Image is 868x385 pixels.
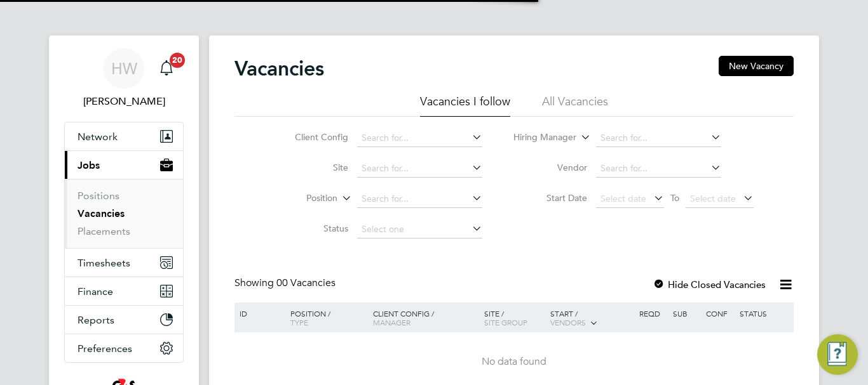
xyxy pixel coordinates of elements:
[357,190,482,208] input: Search for...
[65,151,183,179] button: Jobs
[484,317,527,327] span: Site Group
[275,223,348,234] label: Status
[370,303,481,333] div: Client Config /
[78,207,125,219] a: Vacancies
[78,225,130,237] a: Placements
[78,343,132,355] span: Preferences
[373,317,410,327] span: Manager
[78,131,118,143] span: Network
[636,303,669,324] div: Reqd
[653,278,766,290] label: Hide Closed Vacancies
[357,221,482,238] input: Select one
[78,285,113,297] span: Finance
[234,56,324,81] h2: Vacancies
[281,303,370,333] div: Position /
[64,94,184,109] span: Helen Wright
[275,131,348,143] label: Client Config
[736,303,792,324] div: Status
[170,53,185,68] span: 20
[64,48,184,109] a: HW[PERSON_NAME]
[357,129,482,147] input: Search for...
[65,306,183,334] button: Reports
[234,277,338,290] div: Showing
[65,249,183,277] button: Timesheets
[111,60,137,77] span: HW
[667,190,683,206] span: To
[719,56,794,76] button: New Vacancy
[817,334,858,375] button: Engage Resource Center
[78,314,114,326] span: Reports
[547,303,636,334] div: Start /
[503,131,576,144] label: Hiring Manager
[236,355,792,369] div: No data found
[481,303,548,333] div: Site /
[550,317,586,327] span: Vendors
[357,160,482,178] input: Search for...
[542,94,608,117] li: All Vacancies
[65,122,183,150] button: Network
[596,160,721,178] input: Search for...
[236,303,281,324] div: ID
[600,193,646,204] span: Select date
[65,334,183,362] button: Preferences
[290,317,308,327] span: Type
[514,162,587,173] label: Vendor
[275,162,348,173] label: Site
[690,193,736,204] span: Select date
[276,277,336,289] span: 00 Vacancies
[154,48,179,89] a: 20
[514,192,587,204] label: Start Date
[65,179,183,248] div: Jobs
[703,303,736,324] div: Conf
[78,190,119,202] a: Positions
[670,303,703,324] div: Sub
[596,129,721,147] input: Search for...
[78,257,130,269] span: Timesheets
[264,192,337,205] label: Position
[420,94,510,117] li: Vacancies I follow
[65,277,183,305] button: Finance
[78,159,100,171] span: Jobs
